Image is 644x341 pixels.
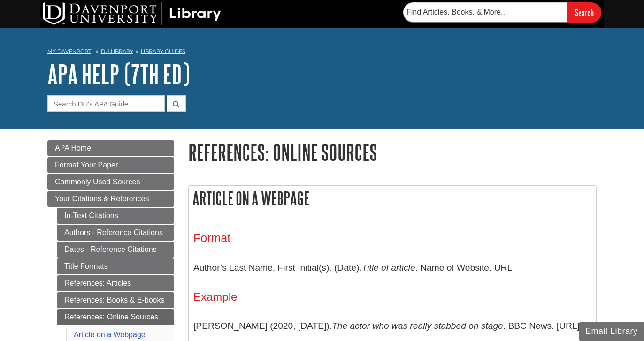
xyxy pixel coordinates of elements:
form: Searches DU Library's articles, books, and more [403,2,601,23]
a: Article on a Webpage [74,331,146,339]
span: Commonly Used Sources [55,178,140,186]
span: Format Your Paper [55,161,118,169]
a: Your Citations & References [47,191,174,207]
input: Search DU's APA Guide [47,95,165,112]
i: The actor who was really stabbed on stage [332,321,503,331]
a: Format Your Paper [47,157,174,173]
a: DU Library [101,48,133,54]
nav: breadcrumb [47,45,597,60]
input: Search [567,2,601,23]
span: APA Home [55,144,91,152]
a: Library Guides [141,48,185,54]
a: Authors - Reference Citations [57,225,174,241]
i: Title of article [362,263,415,273]
a: References: Online Sources [57,309,174,325]
img: DU Library [43,2,221,25]
a: APA Help (7th Ed) [47,60,190,89]
a: References: Books & E-books [57,292,174,308]
a: Commonly Used Sources [47,174,174,190]
a: My Davenport [47,47,91,55]
h4: Example [193,291,591,303]
h3: Format [193,231,591,245]
a: In-Text Citations [57,208,174,224]
a: Dates - Reference Citations [57,242,174,258]
input: Find Articles, Books, & More... [403,2,567,22]
span: Your Citations & References [55,195,149,203]
a: Title Formats [57,258,174,274]
button: Email Library [579,322,644,341]
p: Author’s Last Name, First Initial(s). (Date). . Name of Website. URL [193,254,591,281]
a: APA Home [47,140,174,156]
a: References: Articles [57,275,174,291]
h1: References: Online Sources [188,140,597,164]
h2: Article on a Webpage [189,186,596,211]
